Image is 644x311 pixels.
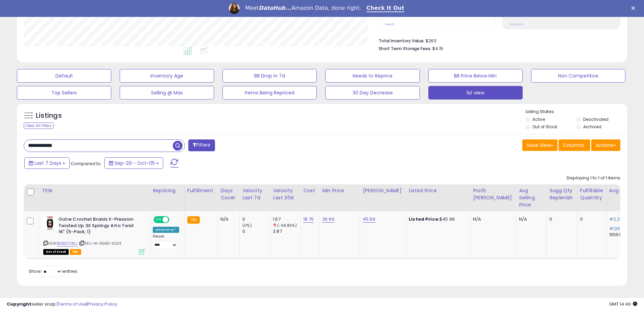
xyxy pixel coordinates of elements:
span: 2025-10-13 14:40 GMT [609,301,637,307]
div: Sugg Qty Replenish [549,187,574,201]
li: $263 [379,36,615,44]
div: Velocity Last 7d [242,187,267,201]
button: Default [17,69,111,83]
span: $4.15 [432,45,443,52]
span: OFF [168,217,179,223]
a: Privacy Policy [88,301,117,307]
div: Displaying 1 to 1 of 1 items [567,175,620,181]
b: Total Inventory Value: [379,38,425,44]
a: 36.99 [322,216,334,223]
div: 3.87 [273,228,300,235]
div: 0 [242,216,270,222]
div: Fulfillment [187,187,215,194]
div: Velocity Last 30d [273,187,297,201]
label: Deactivated [583,116,609,122]
h5: Listings [36,111,62,120]
button: Needs to Reprice [325,69,420,83]
div: 0 [580,216,601,222]
div: Avg Selling Price [519,187,544,208]
button: Top Sellers [17,86,111,99]
button: BB Price Below Min [428,69,523,83]
div: Min Price [322,187,357,194]
div: Fulfillable Quantity [580,187,603,201]
b: Short Term Storage Fees: [379,46,431,51]
div: [PERSON_NAME] [363,187,403,194]
div: Listed Price [409,187,467,194]
a: 45.99 [363,216,375,223]
div: Cost [303,187,316,194]
small: (0%) [242,223,252,228]
div: Meet Amazon Data, done right. [245,5,361,12]
button: Actions [591,139,620,151]
button: Non Competitive [531,69,625,83]
div: Days Cover [220,187,237,201]
th: Please note that this number is a calculation based on your required days of coverage and your ve... [547,184,577,211]
div: Profit [PERSON_NAME] [473,187,513,201]
button: Filters [188,139,215,151]
div: Repricing [153,187,182,194]
a: Terms of Use [58,301,87,307]
span: Columns [563,142,584,149]
label: Archived [583,124,601,130]
button: BB Drop in 7d [222,69,317,83]
span: Last 7 Days [34,160,61,166]
div: Amazon AI * [153,227,179,233]
small: FBA [187,216,200,224]
button: Selling @ Max [120,86,214,99]
label: Active [532,116,545,122]
img: Profile image for Georgie [229,3,240,14]
div: Title [42,187,147,194]
button: Columns [558,139,590,151]
small: Prev: N/A [510,22,523,26]
small: Prev: 0 [385,22,395,26]
div: Preset: [153,234,179,249]
button: Last 7 Days [24,157,70,169]
span: ON [154,217,163,223]
div: $45.99 [409,216,465,222]
span: Show: entries [29,268,77,274]
button: Items Being Repriced [222,86,317,99]
button: Inventory Age [120,69,214,83]
button: Sep-29 - Oct-05 [104,157,163,169]
div: 0 [242,228,270,235]
div: N/A [220,216,234,222]
div: Close [631,6,638,10]
div: N/A [473,216,511,222]
div: 1.67 [273,216,300,222]
span: FBA [70,249,81,255]
span: Sep-29 - Oct-05 [115,160,155,166]
div: 0 [549,216,572,222]
b: Outre Crochet Braids X-Pression Twisted Up 3X Springy Afro Twist 16" (5-Pack, 1) [58,216,141,237]
div: Clear All Filters [24,123,54,129]
button: 1st view [428,86,523,99]
img: 514tIjvkVCL._SL40_.jpg [43,216,57,230]
span: | SKU: H1-GG4D-XDZ4 [79,241,121,246]
span: Compared to: [71,160,102,167]
div: N/A [519,216,541,222]
a: Check It Out [366,5,404,12]
button: 30 Day Decrease [325,86,420,99]
label: Out of Stock [532,124,557,130]
strong: Copyright [7,301,31,307]
span: #126,034 [609,225,630,232]
div: ASIN: [43,216,145,254]
button: Save View [522,139,557,151]
b: Listed Price: [409,216,439,222]
a: B0BKLTVBLL [57,241,78,246]
span: #2,359 [609,216,625,222]
i: DataHub... [259,5,291,11]
small: (-56.85%) [277,223,296,228]
span: All listings that are currently out of stock and unavailable for purchase on Amazon [43,249,69,255]
p: Listing States: [526,109,627,115]
a: 18.75 [303,216,314,223]
div: seller snap | | [7,301,117,308]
